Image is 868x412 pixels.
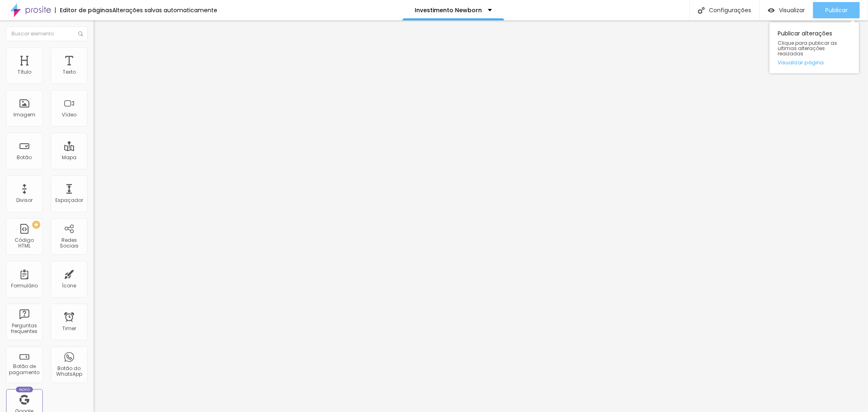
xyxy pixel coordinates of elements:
[813,2,860,18] button: Publicar
[779,7,805,13] span: Visualizar
[17,69,31,75] div: Título
[8,364,40,375] div: Botão de pagamento
[62,112,77,118] div: Vídeo
[55,197,83,203] div: Espaçador
[825,7,848,13] span: Publicar
[53,237,85,249] div: Redes Sociais
[112,7,217,13] div: Alterações salvas automaticamente
[760,2,813,18] button: Visualizar
[11,283,38,289] div: Formulário
[94,20,868,412] iframe: Editor
[17,155,32,160] div: Botão
[13,112,35,118] div: Imagem
[415,7,482,13] p: Investimento Newborn
[55,7,112,13] div: Editor de páginas
[778,40,851,57] span: Clique para publicar as ultimas alterações reaizadas
[53,366,85,377] div: Botão do WhatsApp
[16,197,33,203] div: Divisor
[62,155,77,160] div: Mapa
[778,60,851,65] a: Visualizar página
[62,283,77,289] div: Ícone
[770,22,859,73] div: Publicar alterações
[62,326,76,331] div: Timer
[8,237,40,249] div: Código HTML
[16,387,33,392] div: Novo
[78,31,83,36] img: Icone
[63,69,76,75] div: Texto
[698,7,705,14] img: Icone
[768,7,775,14] img: view-1.svg
[8,323,40,335] div: Perguntas frequentes
[6,26,87,41] input: Buscar elemento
